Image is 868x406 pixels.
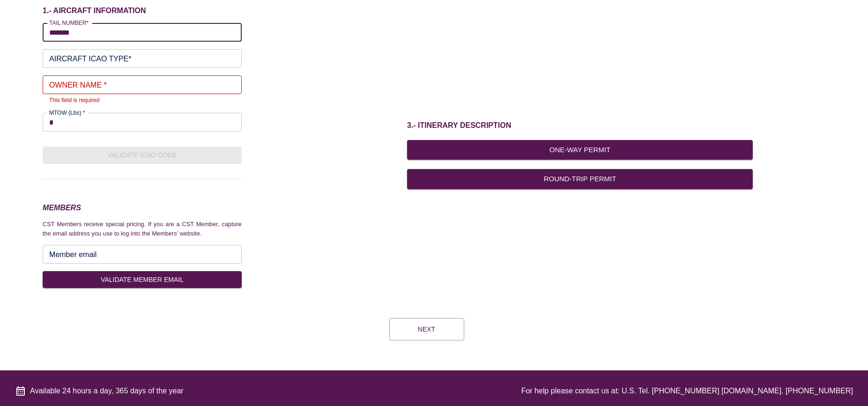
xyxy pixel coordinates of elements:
p: CST Members receive special pricing. If you are a CST Member, capture the email address you use t... [43,220,242,239]
button: Next [389,318,464,340]
label: TAIL NUMBER* [49,19,89,27]
button: Round-Trip Permit [407,169,753,189]
h6: 1.- AIRCRAFT INFORMATION [43,6,242,15]
label: MTOW (Lbs) * [49,109,85,117]
div: For help please contact us at: U.S. Tel. [PHONE_NUMBER] [DOMAIN_NAME]. [PHONE_NUMBER] [521,385,853,397]
h3: MEMBERS [43,202,242,214]
h1: 3.- ITINERARY DESCRIPTION [407,120,753,131]
p: This field is required [49,96,235,105]
button: One-Way Permit [407,140,753,160]
button: VALIDATE MEMBER EMAIL [43,271,242,288]
div: Available 24 hours a day, 365 days of the year [15,385,184,397]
